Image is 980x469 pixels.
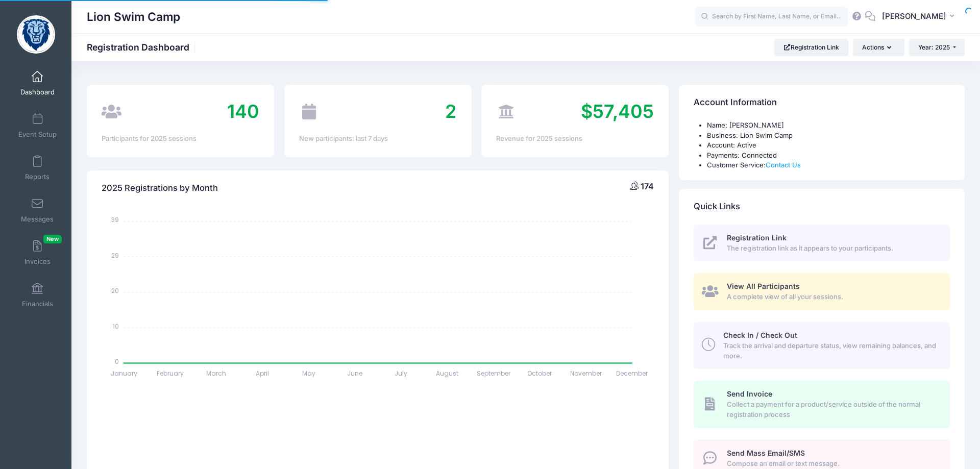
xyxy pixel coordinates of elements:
h4: Quick Links [694,192,740,221]
h4: Account Information [694,88,777,117]
a: Contact Us [766,161,801,169]
a: Event Setup [13,108,62,143]
span: [PERSON_NAME] [882,11,946,22]
tspan: July [395,369,408,378]
button: [PERSON_NAME] [875,5,965,29]
span: Send Mass Email/SMS [727,449,805,457]
tspan: June [348,369,363,378]
div: Participants for 2025 sessions [102,134,259,144]
h1: Lion Swim Camp [87,5,180,29]
span: 2 [445,100,456,122]
span: Dashboard [20,88,55,96]
span: Compose an email or text message. [727,459,938,469]
tspan: March [206,369,226,378]
a: Dashboard [13,65,62,101]
input: Search by First Name, Last Name, or Email... [695,7,848,27]
tspan: January [111,369,137,378]
span: Send Invoice [727,389,772,398]
tspan: 39 [111,215,119,224]
span: Reports [25,172,50,181]
span: Year: 2025 [918,43,950,51]
tspan: August [436,369,459,378]
span: 174 [641,181,654,191]
tspan: 0 [115,357,119,366]
li: Customer Service: [707,160,950,170]
a: Send Invoice Collect a payment for a product/service outside of the normal registration process [694,381,950,428]
tspan: 29 [111,251,119,259]
a: Messages [13,192,62,228]
a: Reports [13,150,62,186]
tspan: November [570,369,602,378]
h1: Registration Dashboard [87,42,198,53]
li: Payments: Connected [707,151,950,161]
span: Check In / Check Out [723,331,797,339]
tspan: September [477,369,511,378]
h4: 2025 Registrations by Month [102,174,218,203]
li: Name: [PERSON_NAME] [707,120,950,131]
tspan: 10 [113,322,119,330]
span: New [43,235,62,243]
div: Revenue for 2025 sessions [496,134,654,144]
a: View All Participants A complete view of all your sessions. [694,273,950,310]
span: Registration Link [727,233,787,242]
li: Account: Active [707,140,950,151]
span: View All Participants [727,282,800,290]
img: Lion Swim Camp [17,15,55,54]
li: Business: Lion Swim Camp [707,131,950,141]
span: Track the arrival and departure status, view remaining balances, and more. [723,341,938,361]
tspan: 20 [111,286,119,295]
button: Year: 2025 [909,39,965,56]
tspan: April [256,369,269,378]
tspan: May [302,369,315,378]
tspan: February [157,369,184,378]
span: The registration link as it appears to your participants. [727,243,938,254]
button: Actions [853,39,904,56]
a: Check In / Check Out Track the arrival and departure status, view remaining balances, and more. [694,322,950,369]
a: Registration Link [774,39,848,56]
div: New participants: last 7 days [299,134,457,144]
span: A complete view of all your sessions. [727,292,938,302]
span: Messages [21,215,54,224]
span: Invoices [24,257,51,266]
a: InvoicesNew [13,235,62,270]
tspan: December [617,369,649,378]
a: Registration Link The registration link as it appears to your participants. [694,225,950,262]
tspan: October [528,369,553,378]
span: Financials [22,300,53,308]
span: 140 [227,100,259,122]
span: $57,405 [581,100,654,122]
a: Financials [13,277,62,313]
span: Collect a payment for a product/service outside of the normal registration process [727,400,938,419]
span: Event Setup [18,130,57,139]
